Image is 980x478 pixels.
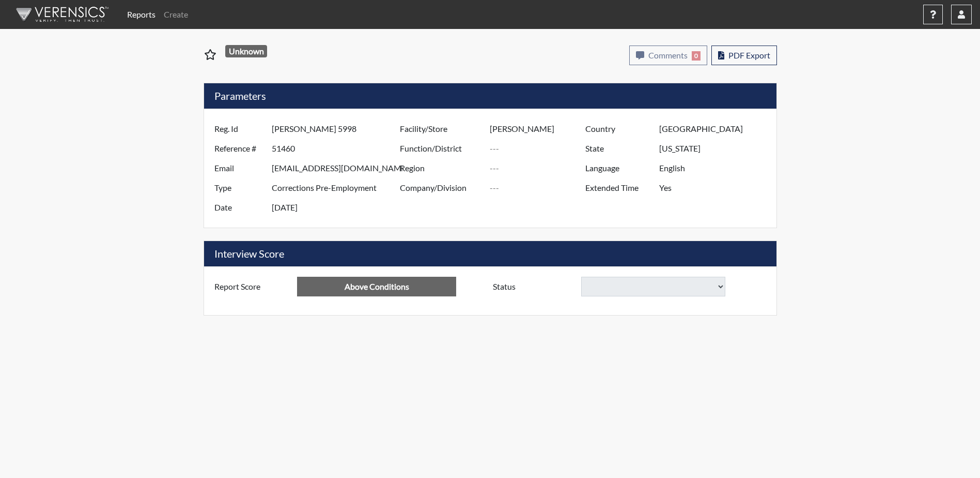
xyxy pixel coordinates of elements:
[160,4,192,25] a: Create
[692,51,701,61] span: 0
[648,50,688,60] span: Comments
[485,277,774,296] div: Document a decision to hire or decline a candiate
[578,119,659,139] label: Country
[490,139,588,158] input: ---
[207,119,272,139] label: Reg. Id
[659,139,773,158] input: ---
[392,158,490,178] label: Region
[272,198,402,217] input: ---
[272,139,402,158] input: ---
[659,158,773,178] input: ---
[272,119,402,139] input: ---
[272,178,402,198] input: ---
[659,119,773,139] input: ---
[207,158,272,178] label: Email
[711,46,777,65] button: PDF Export
[204,83,776,109] h5: Parameters
[490,119,588,139] input: ---
[578,139,659,158] label: State
[207,198,272,217] label: Date
[204,241,776,266] h5: Interview Score
[225,45,267,57] span: Unknown
[578,158,659,178] label: Language
[392,178,490,198] label: Company/Division
[272,158,402,178] input: ---
[485,277,581,296] label: Status
[578,178,659,198] label: Extended Time
[490,178,588,198] input: ---
[629,46,707,65] button: Comments0
[659,178,773,198] input: ---
[392,119,490,139] label: Facility/Store
[490,158,588,178] input: ---
[297,277,456,296] input: ---
[392,139,490,158] label: Function/District
[207,277,298,296] label: Report Score
[207,139,272,158] label: Reference #
[728,50,770,60] span: PDF Export
[207,178,272,198] label: Type
[123,4,160,25] a: Reports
